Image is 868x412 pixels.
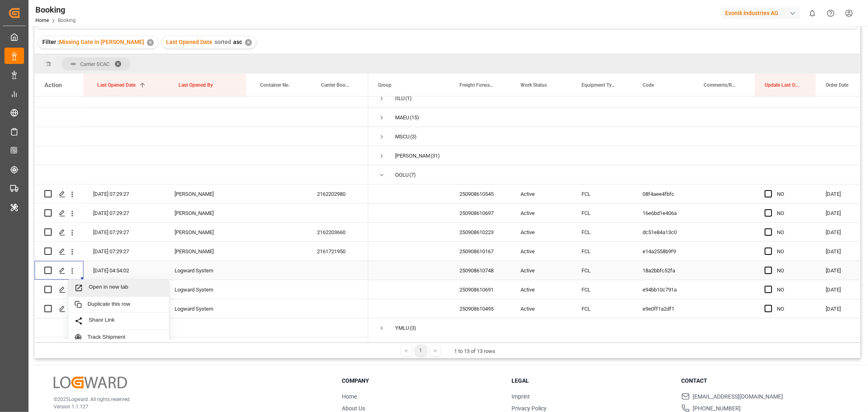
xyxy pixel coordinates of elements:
span: Order Date [826,82,848,88]
div: NO [777,185,806,204]
a: Home [342,393,357,400]
a: Home [35,18,49,23]
div: Active [511,223,572,241]
div: FCL [572,261,633,280]
span: Carrier Booking No. [321,82,351,88]
div: 250908610748 [450,261,511,280]
div: NO [777,242,806,261]
div: Press SPACE to select this row. [35,242,368,261]
span: Missing Gate in [PERSON_NAME] [59,39,144,45]
div: FCL [572,184,633,203]
button: show 0 new notifications [803,4,822,22]
div: [PERSON_NAME] [165,242,246,261]
span: Last Opened Date [166,39,212,45]
span: (15) [410,108,419,127]
div: ✕ [245,39,252,46]
div: [PERSON_NAME] [165,204,246,222]
div: [DATE] 07:29:27 [83,184,165,203]
div: Press SPACE to select this row. [35,127,368,146]
button: Evonik Industries AG [722,5,803,21]
div: Evonik Industries AG [722,7,800,19]
span: Carrier SCAC [80,61,109,67]
div: [PERSON_NAME] [165,184,246,203]
span: Last Opened Date [97,82,136,88]
span: Freight Forwarder's Reference No. [459,82,494,88]
div: Press SPACE to select this row. [35,165,368,184]
div: Press SPACE to select this row. [35,108,368,127]
div: Booking [35,4,76,16]
div: 1 [416,346,426,356]
div: ✕ [147,39,154,46]
span: Last Opened By [179,82,213,88]
div: Logward System [165,261,246,280]
span: Filter : [42,39,59,45]
span: [EMAIL_ADDRESS][DOMAIN_NAME] [693,392,783,401]
div: e94bb10c791a [633,280,694,299]
h3: Legal [512,377,671,385]
button: Help Center [822,4,840,22]
div: 16e6bd1e406a [633,204,694,222]
div: 08f4aee4fbfc [633,184,694,203]
div: Press SPACE to select this row. [35,89,368,108]
a: Imprint [512,393,530,400]
div: e14a2558b9f9 [633,242,694,261]
a: About Us [342,405,365,412]
div: Active [511,261,572,280]
div: [PERSON_NAME] [165,223,246,241]
div: Active [511,299,572,318]
span: (3) [410,319,416,337]
div: NO [777,300,806,318]
div: Logward System [165,299,246,318]
span: Equipment Type [582,82,616,88]
div: NO [777,261,806,280]
div: 2162202980 [307,184,368,203]
p: © 2025 Logward. All rights reserved. [54,396,321,403]
span: Comments/Remarks [704,82,738,88]
div: MSCU [395,127,409,146]
div: [DATE] 07:29:27 [83,223,165,241]
div: FCL [572,280,633,299]
p: Version 1.1.127 [54,403,321,410]
div: 1 to 13 of 13 rows [455,347,496,355]
div: Press SPACE to select this row. [35,184,368,204]
div: FCL [572,242,633,261]
h3: Company [342,377,501,385]
div: MAEU [395,108,409,127]
span: asc [233,39,242,45]
div: 2161721950 [307,242,368,261]
span: (7) [409,166,416,184]
span: (1) [405,89,412,108]
div: Press SPACE to select this row. [35,204,368,223]
div: 250908610167 [450,242,511,261]
div: [DATE] 07:29:27 [83,204,165,222]
div: Active [511,242,572,261]
div: Press SPACE to select this row. [35,299,368,318]
span: Code [643,82,654,88]
div: NO [777,281,806,299]
div: 18a2bbfc52fa [633,261,694,280]
div: [DATE] 07:29:27 [83,242,165,261]
div: 250908610545 [450,184,511,203]
div: NO [777,223,806,242]
div: FCL [572,223,633,241]
a: Privacy Policy [512,405,547,412]
div: Press SPACE to select this row. [35,280,368,299]
span: Group [378,82,391,88]
div: [DATE] 04:54:02 [83,261,165,280]
h3: Contact [682,377,841,385]
div: 2162203660 [307,223,368,241]
div: 250908610495 [450,299,511,318]
div: IILU [395,89,404,108]
div: Press SPACE to select this row. [35,223,368,242]
span: Update Last Opened By [765,82,799,88]
div: Active [511,204,572,222]
div: FCL [572,299,633,318]
div: 250908610691 [450,280,511,299]
div: Press SPACE to select this row. [35,146,368,165]
div: Active [511,280,572,299]
span: sorted [214,39,231,45]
